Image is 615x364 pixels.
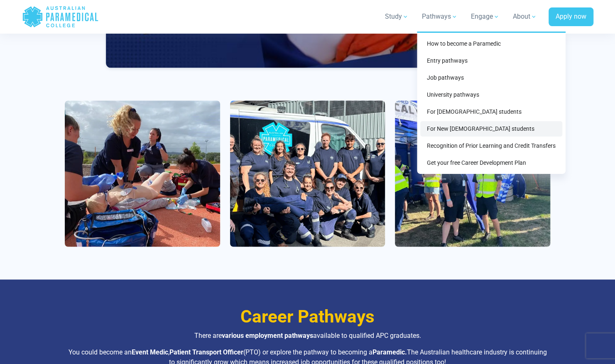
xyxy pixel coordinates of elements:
[417,5,463,28] a: Pathways
[132,348,168,356] strong: Event Medic
[549,7,593,27] a: Apply now
[466,5,505,28] a: Engage
[22,3,99,30] a: Australian Paramedical College
[420,155,562,171] a: Get your free Career Development Plan
[169,348,243,356] strong: Patient Transport Officer
[417,32,566,174] div: Pathways
[372,348,407,356] strong: Paramedic.
[420,138,562,154] a: Recognition of Prior Learning and Credit Transfers
[420,70,562,86] a: Job pathways
[222,331,313,339] strong: various employment pathways
[420,36,562,51] a: How to become a Paramedic
[420,121,562,137] a: For New [DEMOGRAPHIC_DATA] students
[380,5,414,28] a: Study
[420,104,562,120] a: For [DEMOGRAPHIC_DATA] students
[420,87,562,103] a: University pathways
[65,306,551,327] h3: Career Pathways
[65,330,551,340] p: There are available to qualified APC graduates.
[420,53,562,68] a: Entry pathways
[508,5,542,28] a: About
